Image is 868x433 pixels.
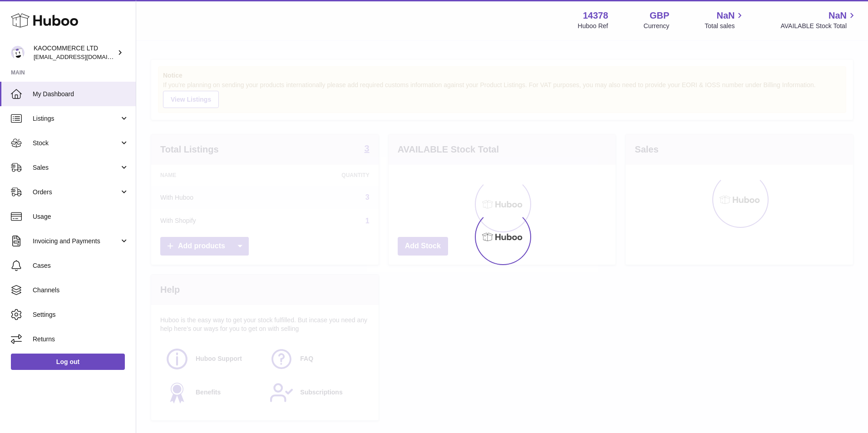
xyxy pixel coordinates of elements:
span: Invoicing and Payments [33,237,119,246]
span: Returns [33,335,129,344]
span: Channels [33,286,129,295]
span: Cases [33,261,129,270]
span: [EMAIL_ADDRESS][DOMAIN_NAME] [34,53,133,60]
span: AVAILABLE Stock Total [780,22,857,30]
span: Listings [33,114,119,123]
span: NaN [716,10,735,22]
span: NaN [829,10,847,22]
div: Huboo Ref [578,22,608,30]
div: Currency [644,22,670,30]
span: Sales [33,163,119,172]
strong: 14378 [583,10,608,22]
span: Total sales [705,22,745,30]
img: internalAdmin-14378@internal.huboo.com [11,46,25,59]
span: My Dashboard [33,90,129,98]
strong: GBP [650,10,669,22]
a: NaN Total sales [705,10,745,30]
span: Settings [33,310,129,319]
a: Log out [11,354,125,370]
span: Stock [33,139,119,148]
span: Orders [33,188,119,197]
span: Usage [33,212,129,221]
div: KAOCOMMERCE LTD [34,44,115,61]
a: NaN AVAILABLE Stock Total [780,10,857,30]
